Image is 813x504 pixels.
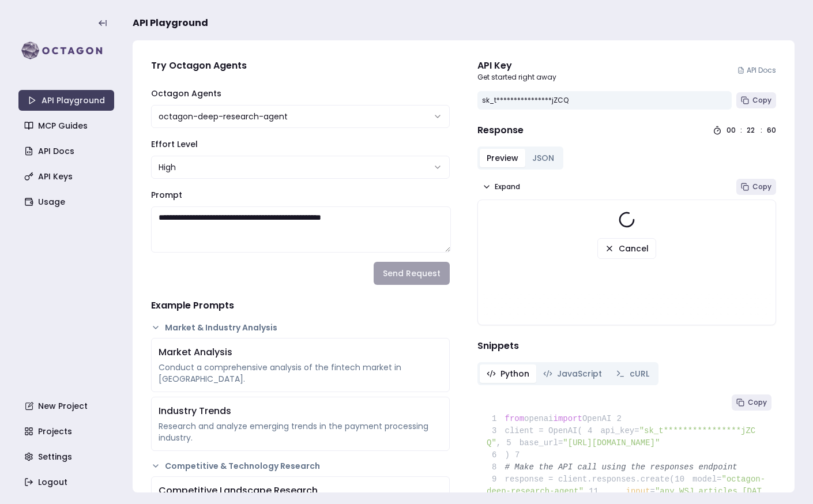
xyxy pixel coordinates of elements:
a: Projects [20,421,115,442]
span: OpenAI [582,414,611,423]
span: 2 [611,413,630,425]
button: Expand [477,179,525,195]
button: Copy [736,179,776,195]
button: Copy [736,92,776,108]
p: Get started right away [477,73,556,82]
a: Logout [20,472,115,492]
span: model= [692,475,721,484]
span: base_url= [520,438,563,447]
span: Cancel [619,243,649,254]
span: import [554,414,582,423]
label: Prompt [151,189,182,201]
span: 10 [675,473,693,486]
a: API Docs [737,66,776,75]
span: 1 [487,413,505,425]
a: API Docs [20,141,115,161]
div: 00 [727,126,736,135]
span: ) [487,450,510,460]
img: logo-rect-yK7x_WSZ.svg [18,39,114,62]
span: "[URL][DOMAIN_NAME]" [563,438,660,447]
span: API Playground [133,16,208,30]
h4: Example Prompts [151,299,450,313]
span: 9 [487,473,505,486]
label: Octagon Agents [151,88,221,99]
div: : [740,126,742,135]
span: Copy [748,398,767,407]
span: Copy [752,96,771,105]
button: JSON [525,149,561,167]
span: 5 [501,437,520,449]
a: Usage [20,191,115,212]
span: from [505,414,525,423]
span: Copy [752,182,771,191]
span: input [626,487,650,496]
h4: Response [477,123,524,137]
div: Industry Trends [159,404,442,418]
button: Copy [732,394,771,411]
h4: Try Octagon Agents [151,59,450,73]
span: 7 [510,449,528,461]
div: Competitive Landscape Research [159,484,442,498]
div: Research and analyze emerging trends in the payment processing industry. [159,420,442,443]
span: 11 [588,486,607,498]
div: 60 [767,126,776,135]
div: API Key [477,59,556,73]
span: Python [500,368,529,379]
span: 3 [487,425,505,437]
span: Expand [495,182,520,191]
button: Market & Industry Analysis [151,322,450,333]
span: 6 [487,449,505,461]
span: api_key= [600,426,639,435]
button: Competitive & Technology Research [151,460,450,472]
div: Market Analysis [159,345,442,359]
div: : [761,126,762,135]
span: response = client.responses.create( [487,475,675,484]
span: # Make the API call using the responses endpoint [505,462,737,472]
span: JavaScript [557,368,602,379]
button: Cancel [597,238,656,259]
button: Preview [480,149,525,167]
a: MCP Guides [20,115,115,136]
span: , [496,438,501,447]
span: 4 [582,425,601,437]
span: = [650,487,655,496]
label: Effort Level [151,138,198,150]
h4: Snippets [477,339,776,353]
span: client = OpenAI( [487,426,582,435]
a: API Playground [18,90,114,111]
a: Settings [20,446,115,467]
div: Conduct a comprehensive analysis of the fintech market in [GEOGRAPHIC_DATA]. [159,362,442,385]
span: openai [524,414,553,423]
span: , [584,487,588,496]
div: 22 [747,126,756,135]
span: 8 [487,461,505,473]
span: cURL [630,368,649,379]
a: New Project [20,396,115,416]
a: API Keys [20,166,115,187]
